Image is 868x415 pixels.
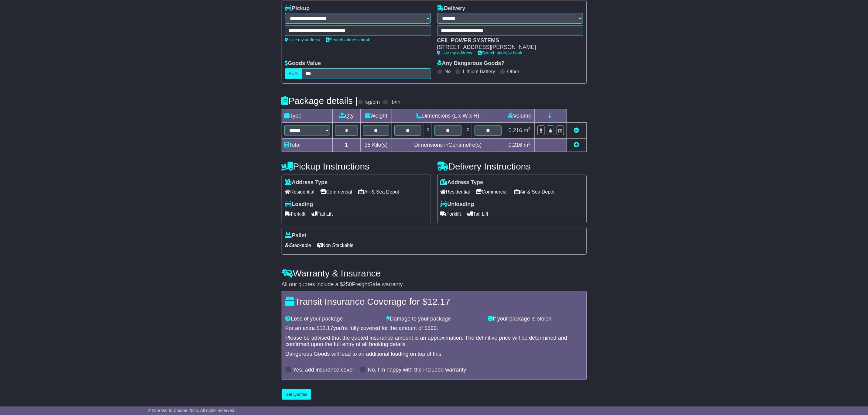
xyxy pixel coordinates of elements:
label: Pallet [285,232,307,239]
h4: Package details | [282,96,358,106]
h4: Pickup Instructions [282,161,431,171]
span: Tail Lift [312,209,333,219]
td: Dimensions (L x W x H) [392,109,504,122]
a: Add new item [574,142,579,148]
span: m [524,127,531,133]
button: Get Quotes [282,389,311,400]
a: Search address book [479,50,522,55]
span: Air & Sea Depot [358,187,399,197]
td: 1 [332,138,361,152]
h4: Delivery Instructions [437,161,587,171]
label: Unloading [441,201,474,208]
sup: 3 [528,141,531,146]
td: Type [282,109,332,122]
label: kg/cm [365,99,380,106]
span: 12.17 [427,297,450,307]
span: Forklift [285,209,306,219]
span: Air & Sea Depot [514,187,555,197]
label: lb/in [390,99,400,106]
span: Non Stackable [317,241,354,250]
h4: Transit Insurance Coverage for $ [286,297,583,307]
div: All our quotes include a $ FreightSafe warranty. [282,281,587,288]
span: Commercial [321,187,352,197]
div: [STREET_ADDRESS][PERSON_NAME] [437,44,577,51]
a: Search address book [326,37,370,42]
a: Use my address [285,37,320,42]
div: If your package is stolen [485,316,586,322]
label: Address Type [285,179,328,186]
label: Pickup [285,5,310,12]
div: Loss of your package [283,316,384,322]
span: © One World Courier 2025. All rights reserved. [148,408,235,413]
label: Address Type [441,179,483,186]
td: Qty [332,109,361,122]
label: Goods Value [285,60,321,67]
span: Forklift [441,209,461,219]
span: 35 [365,142,371,148]
td: Total [282,138,332,152]
sup: 3 [528,126,531,131]
label: Loading [285,201,313,208]
td: Volume [504,109,535,122]
span: 500 [427,325,437,331]
span: Residential [441,187,470,197]
h4: Warranty & Insurance [282,268,587,278]
td: Kilo(s) [361,138,392,152]
label: Any Dangerous Goods? [437,60,505,67]
td: x [424,122,432,138]
label: No [445,69,451,74]
span: m [524,142,531,148]
a: Remove this item [574,127,579,133]
span: 12.17 [320,325,333,331]
div: For an extra $ you're fully covered for the amount of $ . [286,325,583,332]
label: Yes, add insurance cover [293,367,354,373]
td: x [464,122,472,138]
span: 250 [343,281,352,287]
div: Damage to your package [383,316,485,322]
span: 0.216 [509,127,522,133]
label: Lithium Battery [463,69,495,74]
span: 0.216 [509,142,522,148]
td: Dimensions in Centimetre(s) [392,138,504,152]
span: Stackable [285,241,311,250]
a: Use my address [437,50,472,55]
span: Tail Lift [467,209,489,219]
div: CEIL POWER SYSTEMS [437,37,577,44]
span: Residential [285,187,314,197]
label: Delivery [437,5,465,12]
label: AUD [285,68,302,79]
div: Dangerous Goods will lead to an additional loading on top of this. [286,351,583,358]
span: Commercial [476,187,508,197]
label: No, I'm happy with the included warranty [368,367,466,373]
label: Other [507,69,520,74]
td: Weight [361,109,392,122]
div: Please be advised that the quoted insurance amount is an approximation. The definitive price will... [286,335,583,348]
